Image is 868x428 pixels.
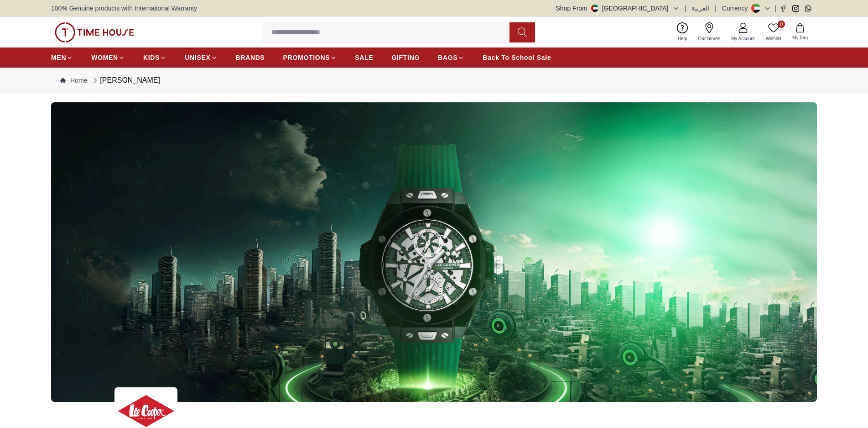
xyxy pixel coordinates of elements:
[283,53,330,62] span: PROMOTIONS
[789,34,811,41] span: My Bag
[760,21,787,44] a: 0Wishlist
[283,49,337,66] a: PROMOTIONS
[391,49,420,66] a: GIFTING
[236,49,265,66] a: BRANDS
[672,21,693,44] a: Help
[143,53,160,62] span: KIDS
[674,35,691,42] span: Help
[685,4,686,13] span: |
[143,49,166,66] a: KIDS
[51,102,817,402] img: ...
[483,49,551,66] a: Back To School Sale
[51,53,66,62] span: MEN
[391,53,420,62] span: GIFTING
[591,5,598,12] img: United Arab Emirates
[236,53,265,62] span: BRANDS
[805,5,811,12] a: Whatsapp
[51,4,197,13] span: 100% Genuine products with International Warranty
[355,53,373,62] span: SALE
[185,53,210,62] span: UNISEX
[55,22,134,42] img: ...
[91,49,125,66] a: WOMEN
[787,21,813,43] button: My Bag
[60,76,87,85] a: Home
[51,49,73,66] a: MEN
[762,35,785,42] span: Wishlist
[778,21,785,28] span: 0
[722,4,752,13] div: Currency
[51,68,817,93] nav: Breadcrumb
[556,4,679,13] button: Shop From[GEOGRAPHIC_DATA]
[438,53,457,62] span: BAGS
[438,49,464,66] a: BAGS
[185,49,217,66] a: UNISEX
[774,4,776,13] span: |
[355,49,373,66] a: SALE
[91,53,118,62] span: WOMEN
[691,4,709,13] button: العربية
[728,35,759,42] span: My Account
[792,5,799,12] a: Instagram
[483,53,551,62] span: Back To School Sale
[695,35,724,42] span: Our Stores
[91,75,160,86] div: [PERSON_NAME]
[693,21,726,44] a: Our Stores
[715,4,717,13] span: |
[780,5,787,12] a: Facebook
